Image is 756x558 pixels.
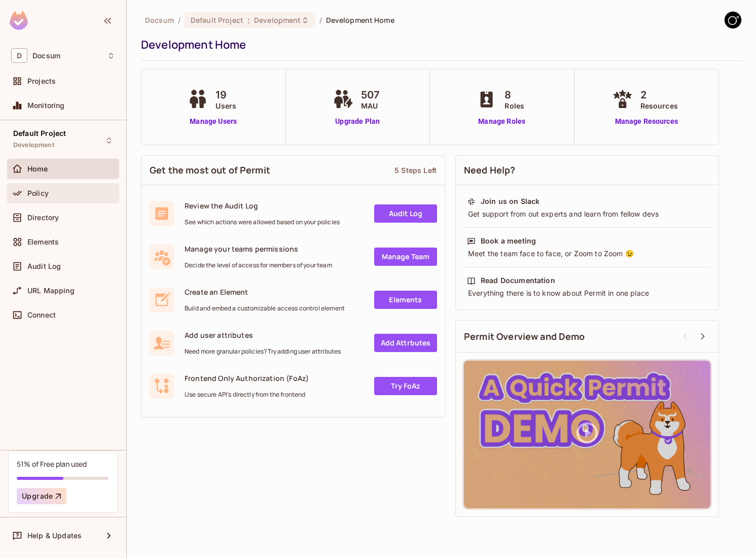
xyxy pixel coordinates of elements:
[32,52,60,60] span: Workspace: Docsum
[11,48,27,63] span: D
[185,201,340,211] span: Review the Audit Log
[247,16,250,24] span: :
[467,288,707,298] div: Everything there is to know about Permit in one place
[725,12,741,28] img: GitStart-Docsum
[185,244,332,254] span: Manage your teams permissions
[178,15,181,25] li: /
[467,249,707,259] div: Meet the team face to face, or Zoom to Zoom 😉
[141,37,737,52] div: Development Home
[13,141,54,149] span: Development
[331,116,385,127] a: Upgrade Plan
[374,291,437,309] a: Elements
[215,100,236,111] span: Users
[467,209,707,219] div: Get support from out experts and learn from fellow devs
[505,100,524,111] span: Roles
[185,304,345,312] span: Build and embed a customizable access control element
[610,116,683,127] a: Manage Resources
[374,248,437,266] a: Manage Team
[10,11,28,30] img: SReyMgAAAABJRU5ErkJggg==
[27,238,59,246] span: Elements
[185,261,332,269] span: Decide the level of access for members of your team
[374,377,437,395] a: Try FoAz
[505,87,524,102] span: 8
[145,15,174,25] span: the active workspace
[27,532,82,540] span: Help & Updates
[27,101,65,110] span: Monitoring
[27,189,49,197] span: Policy
[481,275,555,286] div: Read Documentation
[215,87,236,102] span: 19
[27,214,59,222] span: Directory
[394,165,437,175] div: 5 Steps Left
[474,116,529,127] a: Manage Roles
[185,347,341,356] span: Need more granular policies? Try adding user attributes
[185,391,309,399] span: Use secure API's directly from the frontend
[464,330,585,343] span: Permit Overview and Demo
[185,373,309,383] span: Frontend Only Authorization (FoAz)
[640,100,678,111] span: Resources
[185,116,241,127] a: Manage Users
[640,87,678,102] span: 2
[185,218,340,226] span: See which actions were allowed based on your policies
[361,100,380,111] span: MAU
[17,459,87,469] div: 51% of Free plan used
[27,262,61,270] span: Audit Log
[150,164,270,177] span: Get the most out of Permit
[361,87,380,102] span: 507
[254,15,301,25] span: Development
[27,165,48,173] span: Home
[319,15,322,25] li: /
[27,311,56,319] span: Connect
[481,236,536,246] div: Book a meeting
[13,129,66,137] span: Default Project
[27,287,75,295] span: URL Mapping
[17,488,66,504] button: Upgrade
[374,204,437,223] a: Audit Log
[185,287,345,297] span: Create an Element
[374,334,437,352] a: Add Attrbutes
[326,15,394,25] span: Development Home
[481,196,539,206] div: Join us on Slack
[185,330,341,340] span: Add user attributes
[191,15,243,25] span: Default Project
[27,77,56,85] span: Projects
[464,164,516,177] span: Need Help?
